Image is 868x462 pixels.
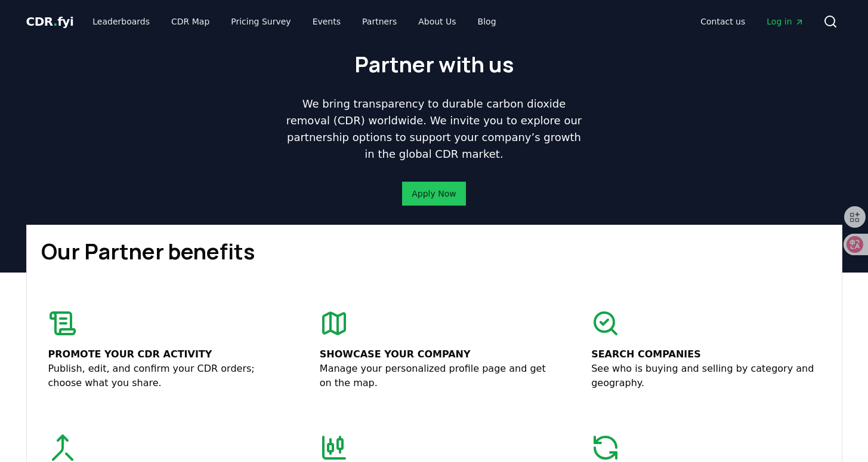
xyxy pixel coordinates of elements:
[757,11,813,32] a: Log in
[468,11,506,32] a: Blog
[353,11,406,32] a: Partners
[53,14,57,29] span: .
[83,11,505,32] nav: Main
[41,240,827,264] h1: Our Partner benefits
[412,188,456,200] a: Apply Now
[320,347,548,362] p: Showcase your company
[83,11,159,32] a: Leaderboards
[48,362,277,390] p: Publish, edit, and confirm your CDR orders; choose what you share.
[320,362,548,390] p: Manage your personalized profile page and get on the map.
[303,11,350,32] a: Events
[162,11,219,32] a: CDR Map
[282,96,587,163] p: We bring transparency to durable carbon dioxide removal (CDR) worldwide. We invite you to explore...
[48,347,277,362] p: Promote your CDR activity
[691,11,813,32] nav: Main
[354,53,514,77] h1: Partner with us
[26,14,74,29] span: CDR fyi
[402,182,465,206] button: Apply Now
[591,362,820,390] p: See who is buying and selling by category and geography.
[26,13,74,30] a: CDR.fyi
[767,16,804,27] span: Log in
[691,11,755,32] a: Contact us
[409,11,465,32] a: About Us
[221,11,300,32] a: Pricing Survey
[591,347,820,362] p: Search companies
